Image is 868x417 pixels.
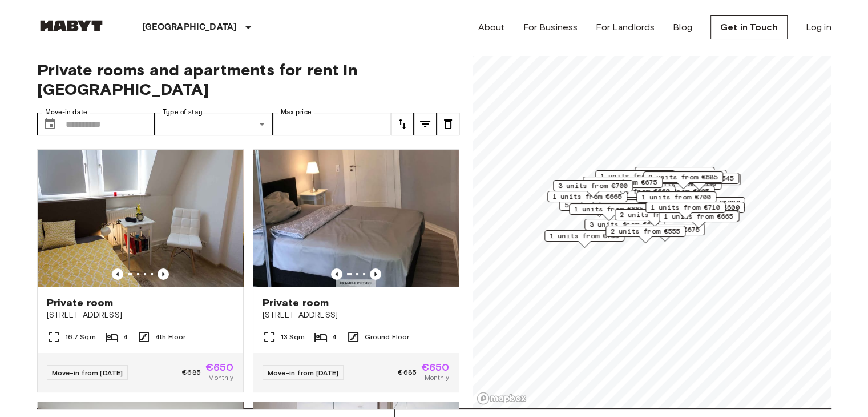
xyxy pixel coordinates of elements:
[158,268,169,280] button: Previous image
[424,372,449,383] span: Monthly
[664,211,733,222] span: 1 units from €665
[155,332,185,342] span: 4th Floor
[65,332,96,342] span: 16.7 Sqm
[365,332,410,342] span: Ground Floor
[553,180,633,198] div: Map marker
[37,149,244,392] a: Marketing picture of unit DE-04-013-001-01HFPrevious imagePrevious imagePrivate room[STREET_ADDRE...
[605,226,685,243] div: Map marker
[661,197,745,215] div: Map marker
[630,224,700,235] span: 2 units from €675
[253,149,459,392] a: Marketing picture of unit DE-04-038-001-03HFPrevious imagePrevious imagePrivate room[STREET_ADDRE...
[437,113,459,135] button: tune
[558,181,628,191] span: 3 units from €700
[205,362,234,372] span: €650
[590,219,659,230] span: 3 units from €600
[625,224,705,242] div: Map marker
[47,296,114,310] span: Private room
[620,210,689,220] span: 2 units from €690
[648,172,718,182] span: 2 units from €685
[45,107,87,117] label: Move-in date
[414,113,437,135] button: tune
[38,150,243,287] img: Marketing picture of unit DE-04-013-001-01HF
[163,107,203,117] label: Type of stay
[123,332,128,342] span: 4
[281,107,312,117] label: Max price
[640,167,709,178] span: 1 units from €650
[182,367,201,378] span: €685
[666,198,740,208] span: 9 units from €1020
[552,191,622,202] span: 1 units from €665
[583,177,663,194] div: Map marker
[253,150,459,287] img: Marketing picture of unit DE-04-038-001-03HF
[477,392,527,405] a: Mapbox logo
[569,203,649,221] div: Map marker
[659,211,738,228] div: Map marker
[574,204,644,214] span: 1 units from €665
[596,21,655,34] a: For Landlords
[281,332,305,342] span: 13 Sqm
[673,21,692,34] a: Blog
[588,177,657,187] span: 1 units from €675
[651,202,720,212] span: 1 units from €710
[584,219,664,236] div: Map marker
[52,368,123,377] span: Move-in from [DATE]
[611,226,680,236] span: 2 units from €555
[478,21,505,34] a: About
[635,167,714,185] div: Map marker
[37,60,459,99] span: Private rooms and apartments for rent in [GEOGRAPHIC_DATA]
[600,171,670,181] span: 1 units from €685
[660,210,740,228] div: Map marker
[268,368,339,377] span: Move-in from [DATE]
[38,113,61,135] button: Choose date
[710,15,788,39] a: Get in Touch
[636,191,716,209] div: Map marker
[647,170,726,187] div: Map marker
[421,362,450,372] span: €650
[641,192,711,202] span: 1 units from €700
[806,21,831,34] a: Log in
[398,367,417,378] span: €685
[660,202,744,219] div: Map marker
[331,268,342,280] button: Previous image
[37,20,106,31] img: Habyt
[664,173,734,183] span: 2 units from €545
[263,310,450,321] span: [STREET_ADDRESS]
[652,170,721,181] span: 1 units from €615
[473,46,831,408] canvas: Map
[661,174,741,191] div: Map marker
[208,372,233,383] span: Monthly
[659,173,739,190] div: Map marker
[263,296,329,310] span: Private room
[615,209,695,227] div: Map marker
[643,171,723,189] div: Map marker
[391,113,414,135] button: tune
[550,231,619,241] span: 1 units from €700
[665,202,739,212] span: 12 units from €600
[547,191,627,209] div: Map marker
[332,332,337,342] span: 4
[142,21,237,34] p: [GEOGRAPHIC_DATA]
[645,202,725,219] div: Map marker
[47,310,234,321] span: [STREET_ADDRESS]
[595,186,675,203] div: Map marker
[523,21,578,34] a: For Business
[564,200,634,210] span: 5 units from €655
[112,268,123,280] button: Previous image
[595,170,675,188] div: Map marker
[370,268,381,280] button: Previous image
[544,230,624,248] div: Map marker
